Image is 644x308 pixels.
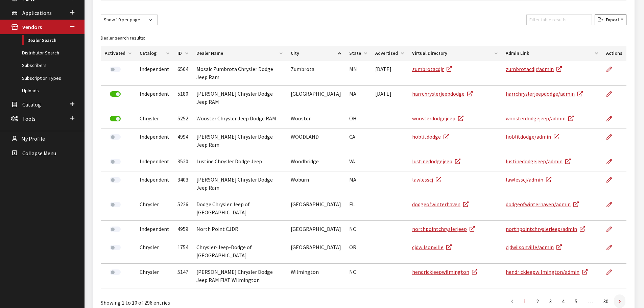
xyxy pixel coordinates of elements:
[287,110,345,128] td: Wooster
[506,158,571,165] a: lustinedodgejeep/admin
[287,171,345,196] td: Woburn
[606,221,618,238] a: Edit Dealer
[557,294,569,308] a: 4
[412,201,469,208] a: dodgeofwinterhaven
[412,176,441,183] a: lawlesscj
[110,67,121,72] label: Activate Dealer
[173,110,192,128] td: 5252
[192,171,287,196] td: [PERSON_NAME] Chrysler Dodge Jeep Ram
[526,15,592,25] input: Filter table results
[173,239,192,264] td: 1754
[519,294,531,308] a: 1
[287,86,345,110] td: [GEOGRAPHIC_DATA]
[570,294,582,308] a: 5
[412,90,473,97] a: harrchryslerjeepdodge
[173,128,192,153] td: 4994
[173,46,192,61] th: ID: activate to sort column ascending
[606,196,618,213] a: Edit Dealer
[412,244,452,251] a: cjdwilsonville
[192,86,287,110] td: [PERSON_NAME] Chrysler Dodge Jeep RAM
[192,196,287,221] td: Dodge Chrysler Jeep of [GEOGRAPHIC_DATA]
[345,46,371,61] th: State: activate to sort column ascending
[602,46,626,61] th: Actions
[136,46,173,61] th: Catalog: activate to sort column ascending
[287,46,345,61] th: City: activate to sort column ascending
[603,17,619,23] span: Export
[544,294,556,308] a: 3
[22,150,56,157] span: Collapse Menu
[173,196,192,221] td: 5226
[192,239,287,264] td: Chrysler-Jeep-Dodge of [GEOGRAPHIC_DATA]
[345,86,371,110] td: MA
[22,101,41,108] span: Catalog
[110,245,121,250] label: Activate Dealer
[287,221,345,239] td: [GEOGRAPHIC_DATA]
[173,153,192,171] td: 3520
[136,171,173,196] td: Independent
[21,136,45,142] span: My Profile
[345,110,371,128] td: OH
[136,264,173,288] td: Chrysler
[506,268,588,275] a: hendrickjeepwilmington/admin
[287,153,345,171] td: Woodbridge
[110,227,121,232] label: Activate Dealer
[136,239,173,264] td: Chrysler
[606,110,618,127] a: Edit Dealer
[173,171,192,196] td: 3403
[345,61,371,86] td: MN
[110,91,121,97] label: Deactivate Dealer
[173,264,192,288] td: 5147
[345,153,371,171] td: VA
[110,202,121,207] label: Activate Dealer
[371,86,408,110] td: [DATE]
[606,61,618,78] a: Edit Dealer
[606,239,618,256] a: Edit Dealer
[345,264,371,288] td: NC
[412,115,463,122] a: woosterdodgejeep
[606,128,618,145] a: Edit Dealer
[287,128,345,153] td: WOODLAND
[412,268,477,275] a: hendrickjeepwilmington
[531,294,544,308] a: 2
[173,61,192,86] td: 6504
[101,46,136,61] th: Activated: activate to sort column ascending
[22,24,42,31] span: Vendors
[110,159,121,164] label: Activate Dealer
[192,110,287,128] td: Wooster Chrysler Jeep Dodge RAM
[506,176,551,183] a: lawlesscj/admin
[136,86,173,110] td: Independent
[287,61,345,86] td: Zumbrota
[408,46,502,61] th: Virtual Directory: activate to sort column ascending
[287,264,345,288] td: Wilmington
[136,221,173,239] td: Independent
[101,30,626,46] caption: Dealer search results:
[412,66,452,72] a: zumbrotacdjr
[606,264,618,281] a: Edit Dealer
[192,153,287,171] td: Lustine Chrysler Dodge Jeep
[506,244,562,251] a: cjdwilsonville/admin
[136,153,173,171] td: Independent
[287,196,345,221] td: [GEOGRAPHIC_DATA]
[371,61,408,86] td: [DATE]
[136,196,173,221] td: Chrysler
[412,226,475,232] a: northpointchryslerjeep
[22,9,52,16] span: Applications
[192,264,287,288] td: [PERSON_NAME] Chrysler Dodge Jeep RAM FIAT Wilmington
[345,221,371,239] td: NC
[606,171,618,188] a: Edit Dealer
[345,128,371,153] td: CA
[606,153,618,170] a: Edit Dealer
[506,133,559,140] a: hoblitdodge/admin
[506,201,579,208] a: dodgeofwinterhaven/admin
[136,128,173,153] td: Independent
[345,239,371,264] td: OR
[136,110,173,128] td: Chrysler
[502,46,602,61] th: Admin Link: activate to sort column ascending
[371,46,408,61] th: Advertised: activate to sort column ascending
[345,171,371,196] td: MA
[595,15,626,25] button: Export
[136,61,173,86] td: Independent
[506,226,585,232] a: northpointchryslerjeep/admin
[412,133,449,140] a: hoblitdodge
[192,46,287,61] th: Dealer Name: activate to sort column ascending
